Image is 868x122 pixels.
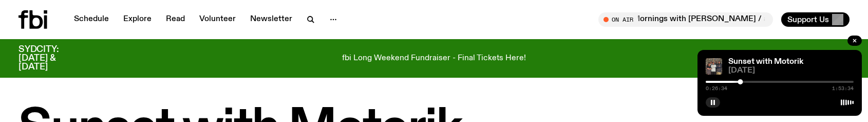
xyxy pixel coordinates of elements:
[728,58,803,66] a: Sunset with Motorik
[68,12,115,27] a: Schedule
[244,12,298,27] a: Newsletter
[781,12,850,27] button: Support Us
[787,15,829,24] span: Support Us
[728,67,854,75] span: [DATE]
[18,45,84,72] h3: SYDCITY: [DATE] & [DATE]
[706,86,727,91] span: 0:26:34
[160,12,191,27] a: Read
[832,86,854,91] span: 1:53:34
[342,54,526,63] p: fbi Long Weekend Fundraiser - Final Tickets Here!
[117,12,158,27] a: Explore
[598,12,773,27] button: On AirMornings with [PERSON_NAME] / absolute cinema
[193,12,242,27] a: Volunteer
